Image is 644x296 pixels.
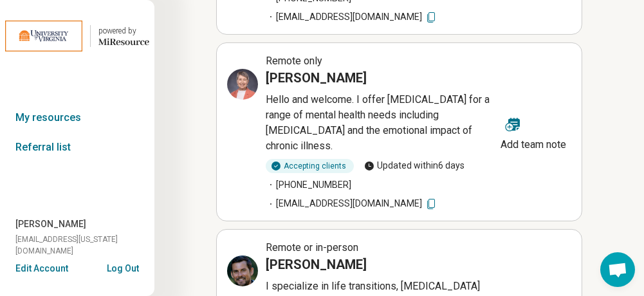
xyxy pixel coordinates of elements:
a: University of Virginiapowered by [5,21,149,51]
span: [PHONE_NUMBER] [266,178,351,192]
div: Open chat [600,252,635,287]
img: University of Virginia [5,21,82,51]
span: [EMAIL_ADDRESS][DOMAIN_NAME] [266,10,437,24]
h3: [PERSON_NAME] [266,255,367,273]
div: powered by [98,25,149,37]
span: Remote or in-person [266,241,358,254]
div: Accepting clients [266,159,354,173]
button: Edit Account [15,262,68,275]
p: Hello and welcome. I offer [MEDICAL_DATA] for a range of mental health needs including [MEDICAL_D... [266,92,495,154]
button: Log Out [107,262,139,272]
span: [EMAIL_ADDRESS][DOMAIN_NAME] [266,197,437,210]
span: Remote only [266,55,322,67]
span: [PERSON_NAME] [15,217,86,231]
h3: [PERSON_NAME] [266,69,367,87]
span: [EMAIL_ADDRESS][US_STATE][DOMAIN_NAME] [15,234,154,257]
button: Add team note [495,109,571,155]
span: Updated within 6 days [364,159,465,172]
